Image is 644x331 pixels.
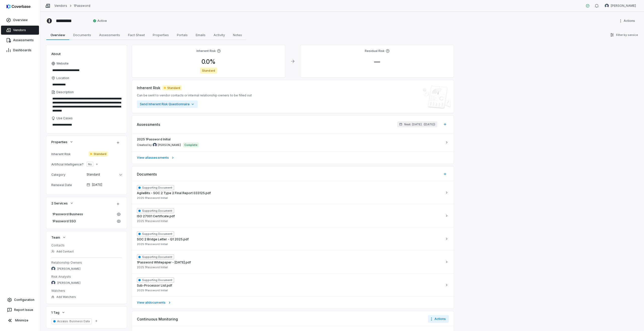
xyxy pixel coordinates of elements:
[184,143,197,147] p: Complete
[89,151,108,156] span: Standard
[137,231,174,236] span: Supporting Document
[137,316,178,322] span: Continuous Monitoring
[51,152,87,156] div: Inherent Risk
[397,121,437,127] button: Next: [DATE]([DATE])
[51,289,122,293] dt: Watchers
[51,173,85,177] div: Category
[2,295,38,304] a: Configuration
[13,38,34,42] span: Assessments
[50,247,75,256] button: Add Contact
[13,18,28,22] span: Overview
[52,212,114,216] span: 1Password Business
[51,267,55,271] img: Marty Breen avatar
[51,183,85,187] div: Renewal Date
[137,185,174,190] span: Supporting Document
[175,32,190,38] span: Portals
[602,2,639,10] button: Mike Lewis avatar[PERSON_NAME]
[56,62,69,66] span: Website
[137,85,160,90] span: Inherent Risk
[137,93,252,97] span: Can be sent to vendor contacts or internal relationship owners to be filled out
[69,319,90,323] span: Business Data
[51,162,85,166] div: Artificial Intelligence?
[428,315,449,323] button: Actions
[50,199,75,208] button: 2 Services
[126,32,147,38] span: Fact Sheet
[50,308,67,317] button: 1 Tag
[137,172,157,177] span: Documents
[132,273,454,296] button: Supporting DocumentSub-Processor List.pdf2025 1Password Initial
[50,233,68,242] button: Team
[158,143,181,147] span: [PERSON_NAME]
[51,310,59,315] span: 1 Tag
[51,211,115,218] a: 1Password Business
[617,17,638,25] button: More actions
[132,133,454,151] a: 2025 1Password InitialCreated by Mike Lewis avatar[PERSON_NAME]Complete
[137,137,171,141] span: 2025 1Password Initial
[51,67,113,74] input: Website
[97,32,122,38] span: Assessments
[197,58,220,65] span: 0.0 %
[137,208,174,213] span: Supporting Document
[132,204,454,227] button: Supporting DocumentISO 27001 Certificate.pdf2025 1Password Initial
[56,116,73,120] span: Use Cases
[56,76,69,80] span: Location
[13,48,31,52] span: Dashboards
[1,26,39,35] a: Vendors
[51,235,60,240] span: Team
[132,227,454,250] button: Supporting DocumentSOC 2 Bridge Letter - Q1 2025.pdf2025 1Password Initial
[74,4,90,8] a: 1Password
[51,261,122,265] dt: Relationship Owners
[56,90,74,94] span: Description
[51,51,61,56] span: About
[365,49,385,53] h4: Residual Risk
[51,275,122,279] dt: Risk Analysts
[609,30,639,39] button: Filter by service
[424,123,435,126] span: ( [DATE] )
[52,219,114,223] span: 1Password SSO
[137,100,198,108] button: Send Inherent Risk Questionnaire
[13,28,26,32] span: Vendors
[132,151,454,164] a: View allassessments
[137,260,191,264] span: 1Password Whitepaper - [DATE].pdf
[51,243,122,247] dt: Contacts
[2,305,38,314] button: Report Issue
[51,218,115,225] a: 1Password SSO
[49,32,67,38] span: Overview
[54,4,67,8] a: Vendors
[14,308,33,312] span: Report Issue
[56,295,76,299] span: Add Watchers
[611,4,636,8] span: [PERSON_NAME]
[605,4,609,8] img: Mike Lewis avatar
[137,289,168,292] span: 2025 1Password Initial
[57,267,80,271] span: [PERSON_NAME]
[1,16,39,25] a: Overview
[51,140,67,144] span: Properties
[50,137,75,146] button: Properties
[14,298,34,302] span: Configuration
[137,242,168,246] span: 2025 1Password Initial
[137,237,189,241] span: SOC 2 Bridge Letter - Q1 2025.pdf
[137,122,160,127] span: Assessments
[137,143,181,147] span: Created by
[137,278,174,283] span: Supporting Document
[51,81,122,88] input: Location
[57,319,69,323] span: Access :
[137,219,168,223] span: 2025 1Password Initial
[88,162,92,166] span: No
[231,32,244,38] span: Notes
[137,191,211,195] span: AgileBits - SOC 2 Type 2 Final Report 033125.pdf
[137,196,168,200] span: 2025 1Password Initial
[132,181,454,204] button: Supporting DocumentAgileBits - SOC 2 Type 2 Final Report 033125.pdf2025 1Password Initial
[137,301,166,305] span: View all documents
[132,296,454,309] a: View alldocuments
[196,49,216,53] h4: Inherent Risk
[153,143,157,147] img: Mike Lewis avatar
[137,214,175,218] span: ISO 27001 Certificate.pdf
[137,284,172,288] span: Sub-Processor List.pdf
[137,254,174,259] span: Supporting Document
[51,121,122,128] textarea: Use Cases
[51,95,122,114] textarea: Description
[137,265,168,269] span: 2025 1Password Initial
[212,32,227,38] span: Activity
[200,68,217,74] span: Standard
